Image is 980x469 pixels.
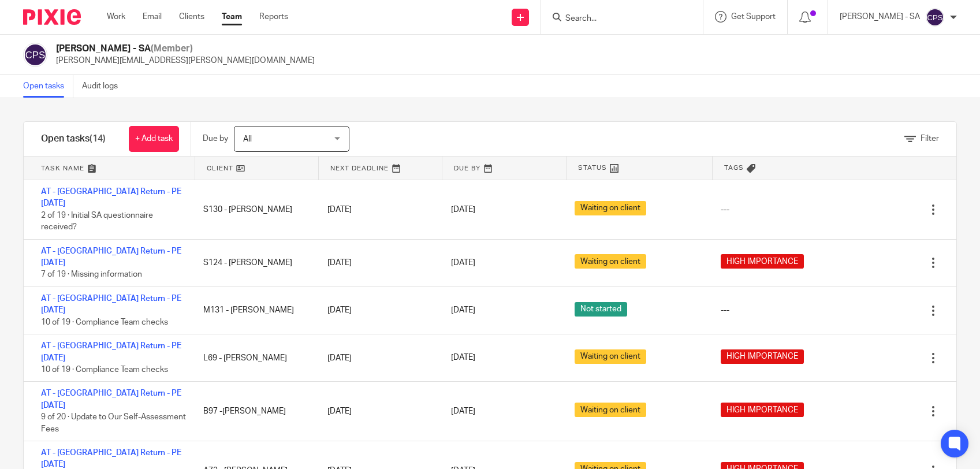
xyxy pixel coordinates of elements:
span: Waiting on client [575,349,646,364]
span: Waiting on client [575,201,646,215]
img: Pixie [23,9,81,25]
a: Clients [179,11,204,23]
a: Audit logs [82,75,126,98]
img: svg%3E [23,43,47,67]
span: 2 of 19 · Initial SA questionnaire received? [41,211,153,232]
span: [DATE] [451,407,475,415]
a: AT - [GEOGRAPHIC_DATA] Return - PE [DATE] [41,295,181,314]
div: M131 - [PERSON_NAME] [192,299,315,322]
img: svg%3E [926,8,944,27]
h2: [PERSON_NAME] - SA [56,43,315,55]
span: [DATE] [451,206,475,214]
span: 7 of 19 · Missing information [41,271,142,279]
p: [PERSON_NAME][EMAIL_ADDRESS][PERSON_NAME][DOMAIN_NAME] [56,55,315,66]
a: AT - [GEOGRAPHIC_DATA] Return - PE [DATE] [41,188,181,207]
span: All [243,135,252,143]
span: Get Support [731,13,776,21]
h1: Open tasks [41,133,106,145]
a: Open tasks [23,75,73,98]
span: [DATE] [451,307,475,315]
span: 9 of 20 · Update to Our Self-Assessment Fees [41,413,186,433]
span: Not started [575,302,627,317]
span: HIGH IMPORTANCE [721,403,804,417]
input: Search [564,14,668,24]
span: (Member) [151,44,193,53]
a: AT - [GEOGRAPHIC_DATA] Return - PE [DATE] [41,247,181,267]
span: 10 of 19 · Compliance Team checks [41,318,168,326]
span: Tags [724,163,744,173]
div: S130 - [PERSON_NAME] [192,198,315,221]
span: [DATE] [451,259,475,267]
div: [DATE] [316,347,439,370]
p: Due by [203,133,228,144]
span: (14) [90,134,106,143]
a: Reports [259,11,288,23]
div: [DATE] [316,400,439,423]
a: Team [222,11,242,23]
a: Work [107,11,125,23]
span: 10 of 19 · Compliance Team checks [41,366,168,374]
a: AT - [GEOGRAPHIC_DATA] Return - PE [DATE] [41,389,181,409]
span: HIGH IMPORTANCE [721,254,804,269]
span: Waiting on client [575,254,646,269]
a: AT - [GEOGRAPHIC_DATA] Return - PE [DATE] [41,342,181,362]
span: [DATE] [451,354,475,362]
p: [PERSON_NAME] - SA [840,11,920,23]
span: Filter [921,135,939,143]
span: Status [578,163,607,173]
div: [DATE] [316,198,439,221]
div: [DATE] [316,299,439,322]
div: [DATE] [316,251,439,274]
a: Email [143,11,162,23]
div: B97 -[PERSON_NAME] [192,400,315,423]
div: --- [721,204,729,215]
div: --- [721,304,729,316]
div: S124 - [PERSON_NAME] [192,251,315,274]
span: Waiting on client [575,403,646,417]
span: HIGH IMPORTANCE [721,349,804,364]
a: AT - [GEOGRAPHIC_DATA] Return - PE [DATE] [41,449,181,468]
a: + Add task [129,126,179,152]
div: L69 - [PERSON_NAME] [192,347,315,370]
